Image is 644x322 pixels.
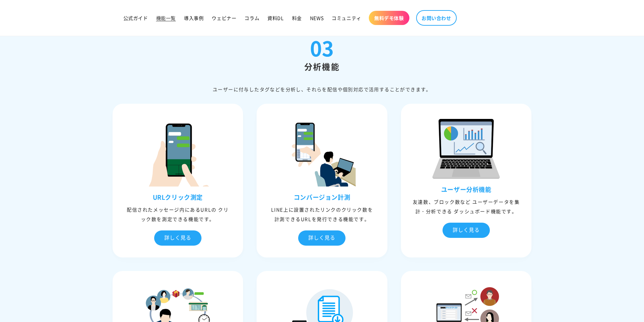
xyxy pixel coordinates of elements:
[240,11,263,25] a: コラム
[156,15,176,21] span: 機能一覧
[212,15,236,21] span: ウェビナー
[119,11,152,25] a: 公式ガイド
[114,205,242,224] div: 配信されたメッセージ内にあるURLの クリック数を測定できる機能です。
[298,230,345,246] div: 詳しく見る
[208,11,240,25] a: ウェビナー
[288,119,356,187] img: コンバージョン計測
[258,205,386,224] div: LINE上に設置されたリンクのクリック数を計測できるURLを発行できる機能です。
[244,15,259,21] span: コラム
[180,11,208,25] a: 導入事例
[328,11,365,25] a: コミュニティ
[123,15,148,21] span: 公式ガイド
[288,11,306,25] a: 料金
[154,230,201,246] div: 詳しく見る
[310,15,324,21] span: NEWS
[332,15,361,21] span: コミュニティ
[422,15,451,21] span: お問い合わせ
[310,38,334,58] div: 03
[403,197,530,216] div: 友達数、ブロック数など ユーザーデータを集計・分析できる ダッシュボード機能です。
[184,15,204,21] span: 導入事例
[144,119,212,187] img: URLクリック測定
[416,10,457,26] a: お問い合わせ
[152,11,180,25] a: 機能一覧
[113,85,532,94] div: ユーザーに付与したタグなどを分析し、それらを配信や個別対応で活⽤することができます。
[113,61,532,72] h2: 分析機能
[369,11,409,25] a: 無料デモ体験
[374,15,404,21] span: 無料デモ体験
[292,15,302,21] span: 料金
[263,11,288,25] a: 資料DL
[114,193,242,201] h3: URLクリック測定
[443,223,490,238] div: 詳しく見る
[258,193,386,201] h3: コンバージョン計測
[432,119,500,179] img: ユーザー分析機能
[267,15,284,21] span: 資料DL
[403,185,530,193] h3: ユーザー分析機能
[306,11,328,25] a: NEWS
